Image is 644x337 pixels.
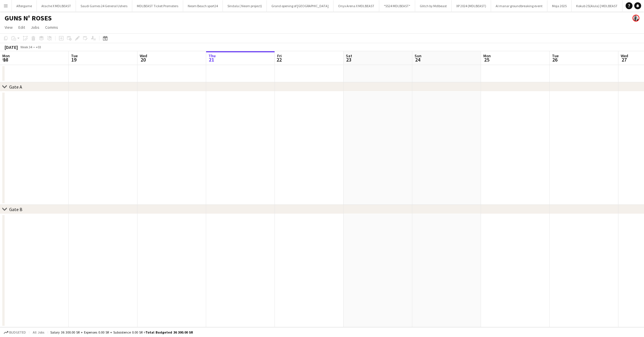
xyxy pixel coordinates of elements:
span: Budgeted [9,330,26,334]
a: Edit [16,24,27,31]
span: Sun [415,53,421,58]
span: Fri [277,53,282,58]
button: MDLBEAST Ticket Promoters [132,0,183,12]
span: 26 [551,56,559,63]
span: Edit [18,25,25,30]
span: Mon [483,53,491,58]
span: 23 [345,56,352,63]
span: All jobs [32,330,45,334]
button: Sindala ( Neom project) [223,0,267,12]
span: Wed [621,53,628,58]
button: Al manar groundbreaking event [491,0,547,12]
span: Week 34 [19,45,33,49]
span: Wed [140,53,147,58]
button: Atache X MDLBEAST [37,0,76,12]
span: Sat [346,53,352,58]
button: XP 2024 (MDLBEAST) [452,0,491,12]
div: [DATE] [5,44,18,50]
div: +03 [36,45,41,49]
div: Gate B [9,206,22,212]
span: 24 [414,56,421,63]
button: Onyx Arena X MDLBEAST [333,0,379,12]
span: Jobs [31,25,39,30]
a: Jobs [28,24,42,31]
span: Total Budgeted 36 300.00 SR [145,330,193,334]
span: 20 [139,56,147,63]
button: Saudi Games 24 General Ushers [76,0,132,12]
button: Aftergame [12,0,37,12]
a: View [2,24,15,31]
button: Moja 2025 [547,0,572,12]
span: Tue [71,53,78,58]
div: Gate A [9,84,22,90]
div: Salary 36 300.00 SR + Expenses 0.00 SR + Subsistence 0.00 SR = [50,330,193,334]
span: 18 [1,56,10,63]
button: *SS24 MDLBEAST* [379,0,415,12]
button: Grand opening of [GEOGRAPHIC_DATA] [267,0,333,12]
app-user-avatar: Ali Shamsan [632,15,639,22]
button: Neom Beach sport24 [183,0,223,12]
span: 22 [276,56,282,63]
span: Tue [552,53,559,58]
h1: GUNS N' ROSES [5,14,52,22]
a: Comms [43,24,60,31]
button: Glitch by Mdlbeast [415,0,452,12]
span: 21 [208,56,216,63]
span: Comms [45,25,58,30]
span: Mon [2,53,10,58]
span: View [5,25,13,30]
span: 25 [482,56,491,63]
span: 27 [620,56,628,63]
span: 19 [70,56,78,63]
button: Budgeted [3,329,27,336]
span: Thu [208,53,216,58]
button: Kokub 25(Alula) | MDLBEAST [572,0,622,12]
